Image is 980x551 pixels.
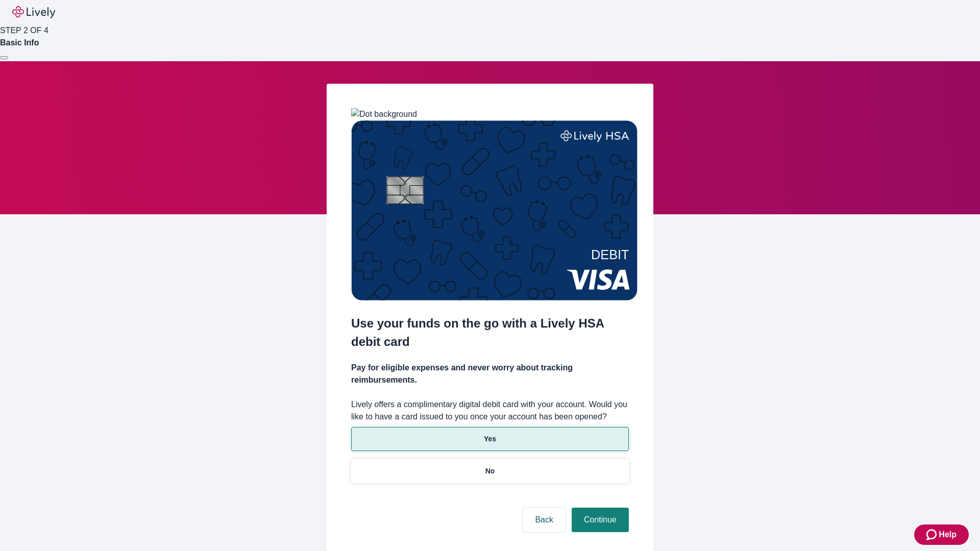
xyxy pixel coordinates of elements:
[351,120,638,300] img: Debit card
[351,362,629,386] h4: Pay for eligible expenses and never worry about tracking reimbursements.
[484,434,496,444] p: Yes
[351,427,629,451] button: Yes
[523,508,566,532] button: Back
[572,508,629,532] button: Continue
[12,6,55,18] img: Lively
[914,524,969,545] button: Zendesk support iconHelp
[939,529,957,541] span: Help
[351,314,629,351] h2: Use your funds on the go with a Lively HSA debit card
[485,466,495,477] p: No
[351,459,629,483] button: No
[926,529,939,541] svg: Zendesk support icon
[351,108,417,120] img: Dot background
[351,398,629,423] label: Lively offers a complimentary digital debit card with your account. Would you like to have a card...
